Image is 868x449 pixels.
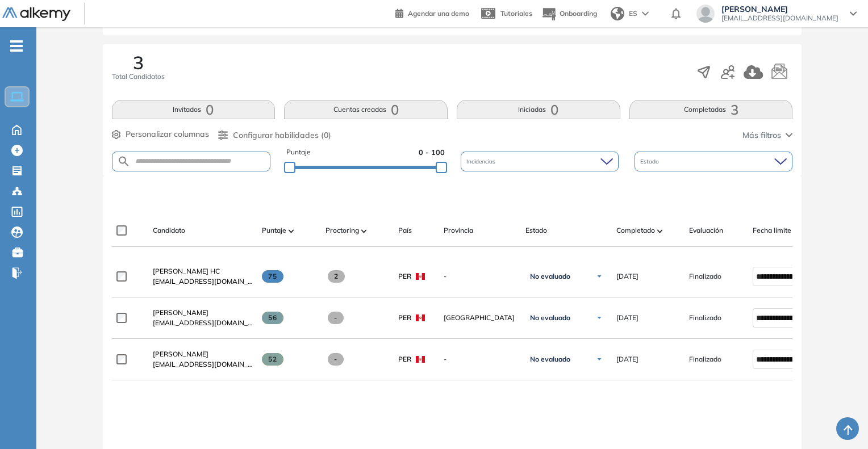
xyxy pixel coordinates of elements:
[444,354,516,364] span: -
[689,225,723,236] span: Evaluación
[444,313,516,323] span: [GEOGRAPHIC_DATA]
[689,313,721,323] span: Finalizado
[416,314,425,321] img: PER
[500,9,532,18] span: Tutoriales
[525,225,547,236] span: Estado
[657,229,663,233] img: [missing "en.ARROW_ALT" translation]
[419,147,445,158] span: 0 - 100
[117,154,131,169] img: SEARCH_ALT
[10,45,23,47] i: -
[112,100,276,119] button: Invitados0
[328,270,345,283] span: 2
[408,9,469,18] span: Agendar una demo
[262,312,284,324] span: 56
[153,308,253,318] a: [PERSON_NAME]
[153,225,185,236] span: Candidato
[560,9,597,18] span: Onboarding
[126,128,209,140] span: Personalizar columnas
[153,276,253,287] span: [EMAIL_ADDRESS][DOMAIN_NAME]
[286,147,311,158] span: Puntaje
[153,267,220,275] span: [PERSON_NAME] HC
[742,129,781,141] span: Más filtros
[416,273,425,280] img: PER
[466,157,498,166] span: Incidencias
[398,313,411,323] span: PER
[262,270,284,283] span: 75
[616,313,639,323] span: [DATE]
[153,308,208,317] span: [PERSON_NAME]
[616,225,655,236] span: Completado
[112,72,165,82] span: Total Candidatos
[596,356,603,363] img: Ícono de flecha
[616,271,639,282] span: [DATE]
[457,100,620,119] button: Iniciadas0
[611,7,624,20] img: world
[398,354,411,364] span: PER
[629,100,793,119] button: Completadas3
[218,129,331,141] button: Configurar habilidades (0)
[689,354,721,364] span: Finalizado
[133,53,144,72] span: 3
[328,312,344,324] span: -
[721,14,838,23] span: [EMAIL_ADDRESS][DOMAIN_NAME]
[153,350,208,358] span: [PERSON_NAME]
[444,271,516,282] span: -
[721,5,838,14] span: [PERSON_NAME]
[153,266,253,276] a: [PERSON_NAME] HC
[2,7,70,22] img: Logo
[284,100,448,119] button: Cuentas creadas0
[398,225,412,236] span: País
[689,271,721,282] span: Finalizado
[596,273,603,280] img: Ícono de flecha
[635,152,792,171] div: Estado
[361,229,367,233] img: [missing "en.ARROW_ALT" translation]
[640,157,661,166] span: Estado
[325,225,359,236] span: Proctoring
[753,225,791,236] span: Fecha límite
[530,355,570,364] span: No evaluado
[262,225,286,236] span: Puntaje
[112,128,209,140] button: Personalizar columnas
[395,6,469,19] a: Agendar una demo
[629,9,637,19] span: ES
[153,359,253,370] span: [EMAIL_ADDRESS][DOMAIN_NAME]
[233,129,331,141] span: Configurar habilidades (0)
[541,2,597,26] button: Onboarding
[416,356,425,363] img: PER
[289,229,294,233] img: [missing "en.ARROW_ALT" translation]
[530,313,570,322] span: No evaluado
[616,354,639,364] span: [DATE]
[461,152,619,171] div: Incidencias
[444,225,473,236] span: Provincia
[398,271,411,282] span: PER
[153,349,253,359] a: [PERSON_NAME]
[262,353,284,366] span: 52
[596,314,603,321] img: Ícono de flecha
[153,318,253,328] span: [EMAIL_ADDRESS][DOMAIN_NAME]
[642,11,649,16] img: arrow
[742,129,792,141] button: Más filtros
[530,272,570,281] span: No evaluado
[328,353,344,366] span: -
